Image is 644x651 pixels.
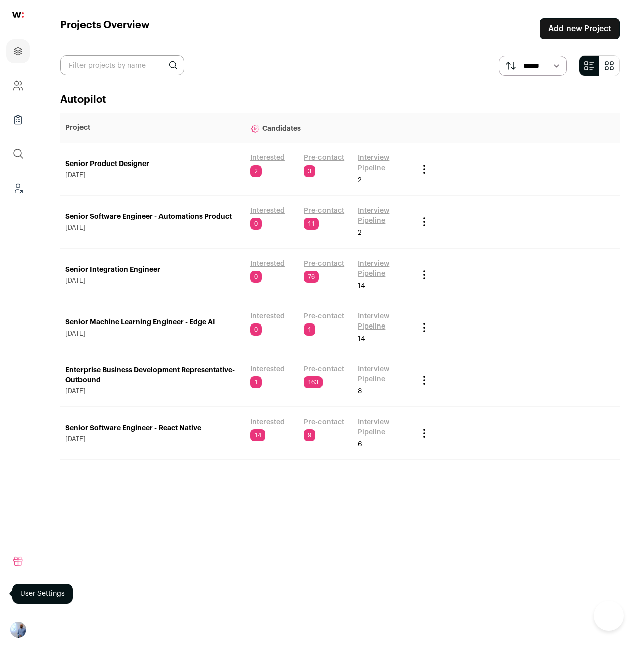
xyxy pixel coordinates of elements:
a: Senior Integration Engineer [65,265,240,275]
p: Project [65,123,240,133]
p: Candidates [250,118,408,138]
a: Pre-contact [304,259,344,269]
a: Company Lists [6,108,30,132]
span: 0 [250,323,262,336]
input: Filter projects by name [60,55,184,75]
span: [DATE] [65,435,240,443]
button: Project Actions [418,427,430,439]
a: Company and ATS Settings [6,73,30,98]
span: 0 [250,271,262,283]
a: Interview Pipeline [358,417,408,437]
span: 9 [304,429,315,441]
span: [DATE] [65,277,240,285]
span: [DATE] [65,330,240,338]
a: Leads (Backoffice) [6,176,30,200]
button: Project Actions [418,269,430,281]
h2: Autopilot [60,93,620,107]
span: 3 [304,165,315,177]
span: 11 [304,218,319,230]
a: Interested [250,259,285,269]
button: Project Actions [418,163,430,175]
span: 163 [304,376,323,388]
a: Interested [250,417,285,427]
a: Interested [250,311,285,321]
span: 1 [304,323,315,336]
span: 76 [304,271,319,283]
button: Project Actions [418,374,430,386]
a: Pre-contact [304,364,344,374]
a: Senior Software Engineer - React Native [65,423,240,433]
span: 2 [250,165,262,177]
span: [DATE] [65,387,240,395]
a: Interested [250,206,285,216]
a: Interested [250,364,285,374]
span: 14 [358,334,365,344]
h1: Projects Overview [60,18,150,39]
span: 14 [358,281,365,291]
a: Pre-contact [304,417,344,427]
a: Senior Software Engineer - Automations Product [65,212,240,222]
a: Interview Pipeline [358,206,408,226]
span: 14 [250,429,265,441]
a: Pre-contact [304,206,344,216]
span: 2 [358,175,362,185]
a: Senior Product Designer [65,159,240,169]
span: 0 [250,218,262,230]
span: [DATE] [65,224,240,232]
a: Pre-contact [304,311,344,321]
span: 6 [358,439,362,449]
a: Senior Machine Learning Engineer - Edge AI [65,317,240,328]
a: Interview Pipeline [358,153,408,173]
img: wellfound-shorthand-0d5821cbd27db2630d0214b213865d53afaa358527fdda9d0ea32b1df1b89c2c.svg [12,12,24,18]
a: Projects [6,39,30,63]
div: User Settings [12,584,73,604]
span: 2 [358,228,362,238]
a: Enterprise Business Development Representative- Outbound [65,365,240,385]
a: Interview Pipeline [358,259,408,279]
button: Project Actions [418,321,430,334]
iframe: Toggle Customer Support [594,601,624,631]
button: Project Actions [418,216,430,228]
a: Add new Project [540,18,620,39]
span: [DATE] [65,171,240,179]
span: 8 [358,386,362,396]
span: 1 [250,376,262,388]
button: Open dropdown [10,622,26,638]
a: Interested [250,153,285,163]
img: 97332-medium_jpg [10,622,26,638]
a: Interview Pipeline [358,364,408,384]
a: Interview Pipeline [358,311,408,332]
a: Pre-contact [304,153,344,163]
